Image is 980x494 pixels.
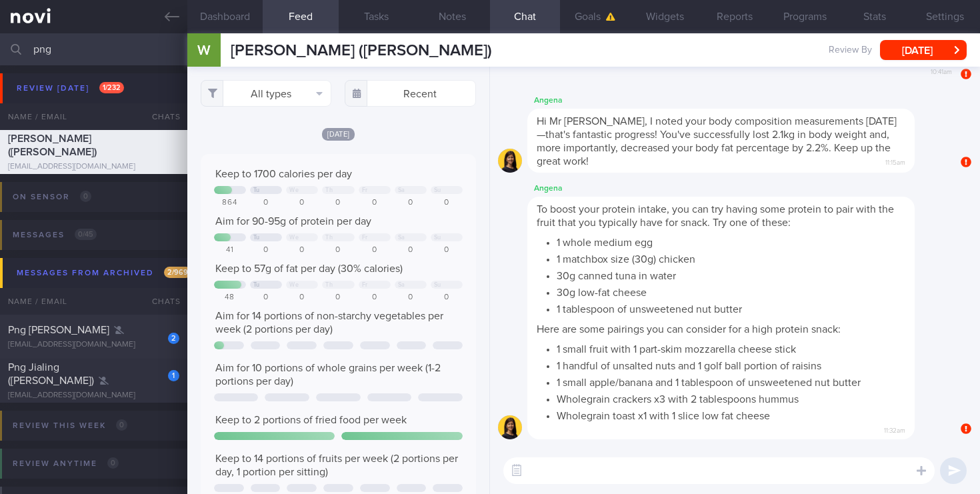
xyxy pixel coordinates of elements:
button: [DATE] [880,40,967,60]
span: Here are some pairings you can consider for a high protein snack: [537,324,841,335]
span: Keep to 14 portions of fruits per week (2 portions per day, 1 portion per sitting) [215,453,458,477]
div: [EMAIL_ADDRESS][DOMAIN_NAME] [8,340,179,350]
div: 0 [359,198,391,208]
div: 0 [286,198,318,208]
div: 864 [214,198,246,208]
span: 1 / 232 [99,82,124,93]
div: Th [325,281,333,289]
li: 30g canned tuna in water [557,266,905,283]
div: Chats [134,103,187,130]
span: Png Jialing ([PERSON_NAME]) [8,362,94,386]
span: Review By [829,45,872,57]
span: Hi Mr [PERSON_NAME], I noted your body composition measurements [DATE]—that's fantastic progress!... [537,116,897,167]
span: Aim for 10 portions of whole grains per week (1-2 portions per day) [215,363,441,387]
div: 0 [250,245,282,255]
div: Sa [398,281,405,289]
span: 0 [116,419,127,431]
div: 0 [322,198,354,208]
span: Aim for 90-95g of protein per day [215,216,371,227]
span: 11:15am [885,155,905,167]
div: Tu [253,187,260,194]
span: Aim for 14 portions of non-starchy vegetables per week (2 portions per day) [215,311,443,335]
div: Su [434,187,441,194]
div: Su [434,234,441,241]
div: Tu [253,281,260,289]
li: 1 matchbox size (30g) chicken [557,249,905,266]
div: Angena [527,93,955,109]
div: 48 [214,293,246,303]
div: 0 [322,245,354,255]
div: 0 [431,293,463,303]
div: [EMAIL_ADDRESS][DOMAIN_NAME] [8,391,179,401]
div: Sa [398,234,405,241]
span: Keep to 1700 calories per day [215,169,352,179]
span: 11:32am [884,423,905,435]
span: Keep to 57g of fat per day (30% calories) [215,263,403,274]
div: Fr [362,187,368,194]
div: 0 [250,293,282,303]
div: 41 [214,245,246,255]
li: 1 tablespoon of unsweetened nut butter [557,299,905,316]
div: Th [325,187,333,194]
div: Review [DATE] [13,79,127,97]
span: 0 [107,457,119,469]
div: Messages from Archived [13,264,195,282]
span: Png [PERSON_NAME] [8,325,109,335]
li: 1 whole medium egg [557,233,905,249]
div: Th [325,234,333,241]
div: 0 [286,245,318,255]
div: Sa [398,187,405,194]
span: To boost your protein intake, you can try having some protein to pair with the fruit that you typ... [537,204,894,228]
div: Chats [134,288,187,315]
div: 2 [168,333,179,344]
div: We [289,187,299,194]
span: [DATE] [322,128,355,141]
div: 0 [395,245,427,255]
div: We [289,281,299,289]
span: [PERSON_NAME] ([PERSON_NAME]) [8,133,97,157]
div: On sensor [9,188,95,206]
div: Angena [527,181,955,197]
li: Wholegrain crackers x3 with 2 tablespoons hummus [557,389,905,406]
div: 0 [250,198,282,208]
div: 0 [359,245,391,255]
span: 10:41am [931,64,952,77]
button: All types [201,80,332,107]
div: 0 [322,293,354,303]
div: 0 [431,245,463,255]
li: 1 handful of unsalted nuts and 1 golf ball portion of raisins [557,356,905,373]
div: Tu [253,234,260,241]
span: Keep to 2 portions of fried food per week [215,415,407,425]
li: 30g low-fat cheese [557,283,905,299]
div: 1 [168,370,179,381]
div: Review anytime [9,455,122,473]
div: 0 [431,198,463,208]
div: 0 [286,293,318,303]
li: 1 small fruit with 1 part-skim mozzarella cheese stick [557,339,905,356]
div: Fr [362,281,368,289]
div: 0 [359,293,391,303]
span: [PERSON_NAME] ([PERSON_NAME]) [231,43,492,59]
li: Wholegrain toast x1 with 1 slice low fat cheese [557,406,905,423]
li: 1 small apple/banana and 1 tablespoon of unsweetened nut butter [557,373,905,389]
span: 0 / 45 [75,229,97,240]
div: Su [434,281,441,289]
div: Messages [9,226,100,244]
span: 2 / 969 [164,267,191,278]
div: Review this week [9,417,131,435]
span: 0 [80,191,91,202]
div: Fr [362,234,368,241]
div: 0 [395,198,427,208]
div: We [289,234,299,241]
div: [EMAIL_ADDRESS][DOMAIN_NAME] [8,162,179,172]
div: 0 [395,293,427,303]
